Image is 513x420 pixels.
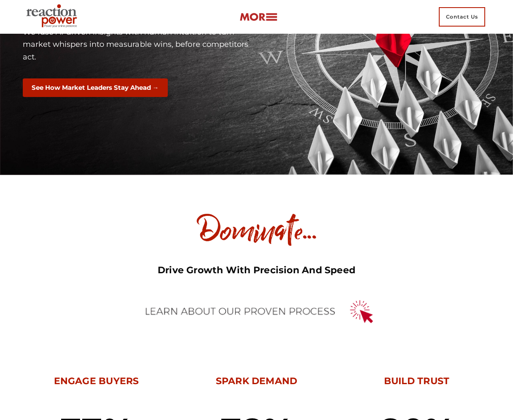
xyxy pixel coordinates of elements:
[54,375,139,387] b: ENGAGE BUYERS
[23,2,84,32] img: Executive Branding | Personal Branding Agency
[239,12,277,22] img: more-btn.png
[23,264,491,277] h5: Drive growth with precision and speed
[23,83,168,92] a: See How Market Leaders Stay Ahead →
[384,375,449,387] b: BUILD TRUST
[23,26,250,64] p: We fuse AI-driven insights with human intuition to turn market whispers into measurable wins, bef...
[193,211,320,249] img: Dominate image
[439,7,485,27] span: Contact Us
[216,375,298,387] b: SPARK DEMAND
[23,78,168,97] button: See How Market Leaders Stay Ahead →
[130,292,383,332] img: learn-about-our-proven-process-image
